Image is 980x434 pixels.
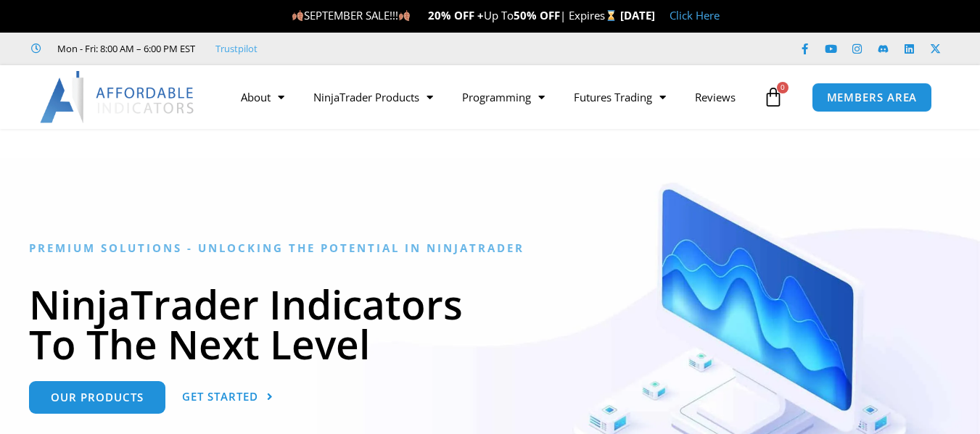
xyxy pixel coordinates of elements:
[514,8,560,22] strong: 50% OFF
[226,80,299,114] a: About
[399,10,410,21] img: 🍂
[182,381,273,414] a: Get Started
[812,83,933,112] a: MEMBERS AREA
[292,8,620,22] span: SEPTEMBER SALE!!! Up To | Expires
[226,80,759,114] nav: Menu
[215,40,258,57] a: Trustpilot
[40,71,196,123] img: LogoAI | Affordable Indicators – NinjaTrader
[182,391,258,402] span: Get Started
[299,80,448,114] a: NinjaTrader Products
[29,241,951,255] h6: Premium Solutions - Unlocking the Potential in NinjaTrader
[559,80,680,114] a: Futures Trading
[51,392,144,403] span: Our Products
[606,10,617,21] img: ⌛
[29,381,165,414] a: Our Products
[620,8,655,22] strong: [DATE]
[29,284,951,364] h1: NinjaTrader Indicators To The Next Level
[670,8,720,22] a: Click Here
[54,40,195,57] span: Mon - Fri: 8:00 AM – 6:00 PM EST
[741,76,805,118] a: 0
[680,80,750,114] a: Reviews
[827,92,918,103] span: MEMBERS AREA
[448,80,559,114] a: Programming
[428,8,484,22] strong: 20% OFF +
[292,10,303,21] img: 🍂
[777,82,788,93] span: 0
